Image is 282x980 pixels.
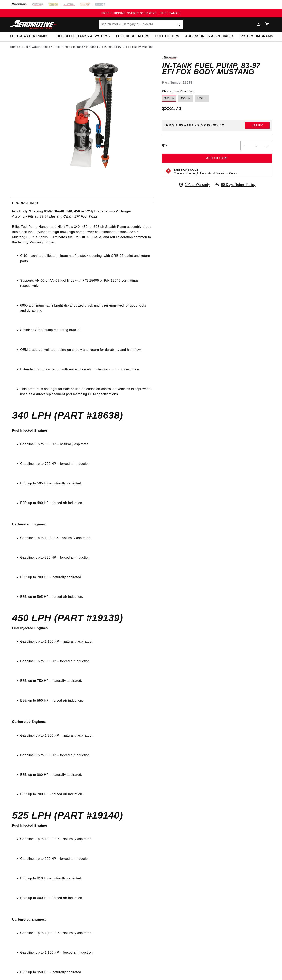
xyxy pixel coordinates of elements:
li: E85: up to 810 HP – naturally aspirated. [20,876,152,881]
summary: Fuel Filters [152,32,182,41]
label: 340lph [162,95,176,102]
p: Continue Reading to Understand Emissions Codes [174,171,237,175]
a: 90 Days Return Policy [215,182,256,191]
p: : [12,709,152,730]
strong: Fuel Injected Engines [12,626,48,630]
span: Fuel Regulators [116,34,149,39]
li: E85: up to 595 HP – naturally aspirated. [20,481,152,486]
li: In-Tank Fuel Pump, 83-97 EFI Fox Body Mustang [86,45,153,49]
div: Does This part fit My vehicle? [164,124,224,127]
label: QTY [162,144,167,147]
a: 1 Year Warranty [179,182,210,187]
input: Search Part #, Category or Keyword [99,20,183,29]
li: CNC machined billet aluminum hat fits stock opening, with ORB-06 outlet and return ports. [20,253,152,264]
li: E85: up to 950 HP – naturally aspirated. [20,970,152,975]
button: Emissions CodeContinue Reading to Understand Emissions Codes [174,168,237,175]
li: OEM grade convoluted tubing on supply and return for durability and high flow. [20,347,152,352]
li: In-Tank [73,45,86,49]
li: Gasoline: up to 1000 HP – naturally aspirated. [20,535,152,541]
span: Fuel Filters [155,34,179,39]
nav: breadcrumbs [10,45,272,49]
p: : [12,512,152,532]
span: $334.70 [162,105,181,112]
li: Gasoline: up to 900 HP – forced air induction. [20,856,152,861]
li: E85: up to 750 HP – naturally aspirated. [20,678,152,683]
p: : [12,823,152,833]
label: 450lph [178,95,193,102]
media-gallery: Gallery Viewer [10,56,154,189]
li: Gasoline: up to 700 HP – forced air induction. [20,461,152,466]
li: E85: up to 700 HP – forced air induction. [20,792,152,797]
div: Part Number: [162,80,272,85]
strong: Fox Body Mustang 83-97 Stealth 340, 450 or 525lph Fuel Pump & Hanger [12,210,131,213]
p: : [12,626,152,636]
a: Fuel Pumps [54,45,70,49]
h2: Product Info [12,200,38,206]
summary: Fuel Cells, Tanks & Systems [52,32,113,41]
li: Gasoline: up to 1,200 HP – naturally aspirated. [20,836,152,842]
p: : [12,423,152,438]
label: 525lph [195,95,209,102]
li: Extended, high flow return with anti-siphon eliminates aeration and cavitation. [20,367,152,372]
li: Supports AN-06 or AN-08 fuel lines with P/N 15606 or P/N 15649 port fittings respectively. [20,278,152,288]
strong: Emissions Code [174,168,198,171]
p: : [12,907,152,927]
p: Billet Fuel Pump Hanger and High Flow 340, 450, or 525lph Stealth Pump assembly drops into stock ... [12,209,152,250]
button: Search Part #, Category or Keyword [174,20,183,29]
span: 90 Days Return Policy [221,182,256,191]
li: This product is not legal for sale or use on emission-controlled vehicles except when used as a d... [20,386,152,397]
li: Gasoline: up to 800 HP – forced air induction. [20,659,152,664]
li: Gasoline: up to 1,100 HP – forced air induction. [20,950,152,955]
strong: Fuel Injected Engines [12,824,48,827]
strong: Carbureted Engines [12,720,45,724]
h1: In-Tank Fuel Pump, 83-97 EFI Fox Body Mustang [162,62,272,75]
strong: Fuel Injected Engines [12,429,48,432]
span: Fuel & Water Pumps [10,34,49,39]
strong: 18638 [183,81,193,84]
li: Stainless Steel pump mounting bracket. [20,327,152,333]
button: Verify [245,122,270,129]
li: E85: up to 550 HP – forced air induction. [20,698,152,703]
img: Emissions code [165,168,172,174]
span: FREE SHIPPING OVER $109.00 (EXCL. FUEL TANKS) [101,11,181,15]
li: Gasoline: up to 1,400 HP – naturally aspirated. [20,930,152,936]
li: E85: up to 490 HP – forced air induction. [20,500,152,506]
summary: Accessories & Specialty [182,32,236,41]
li: E85: up to 900 HP – naturally aspirated. [20,772,152,777]
summary: Fuel Regulators [113,32,152,41]
li: Gasoline: up to 1,100 HP – naturally aspirated. [20,639,152,644]
summary: Fuel & Water Pumps [7,32,52,41]
h4: 450 LPH (Part #19139) [12,614,152,622]
li: E85: up to 700 HP – naturally aspirated. [20,574,152,580]
li: Gasoline: up to 850 HP – forced air induction. [20,555,152,560]
span: 1 Year Warranty [185,182,210,187]
strong: Carbureted Engines [12,918,45,921]
span: System Diagrams [239,34,273,39]
summary: Product Info [10,197,154,209]
span: Fuel Cells, Tanks & Systems [55,34,110,39]
button: Add to Cart [162,154,272,163]
img: Aeromotive [9,20,59,29]
li: Gasoline: up to 850 HP – naturally aspirated. [20,442,152,447]
span: Accessories & Specialty [185,34,233,39]
summary: System Diagrams [236,32,276,41]
a: Home [10,45,18,49]
em: Assembly Fits all 83-97 Mustang OEM - EFI Fuel Tanks [12,215,98,218]
strong: Carbureted Engines [12,523,45,526]
h4: 340 LPH (Part #18638) [12,411,152,420]
li: Gasoline: up to 1,300 HP – naturally aspirated. [20,733,152,738]
h4: 525 LPH (Part #19140) [12,811,152,820]
a: Fuel & Water Pumps [22,45,50,49]
legend: Choose your Pump Size: [162,89,196,93]
li: 6065 aluminum hat is bright dip anodized black and laser engraved for good looks and durability. [20,303,152,313]
li: Gasoline: up to 950 HP – forced air induction. [20,753,152,758]
li: E85: up to 595 HP – forced air induction. [20,594,152,599]
li: E85: up to 600 HP – forced air induction. [20,895,152,901]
